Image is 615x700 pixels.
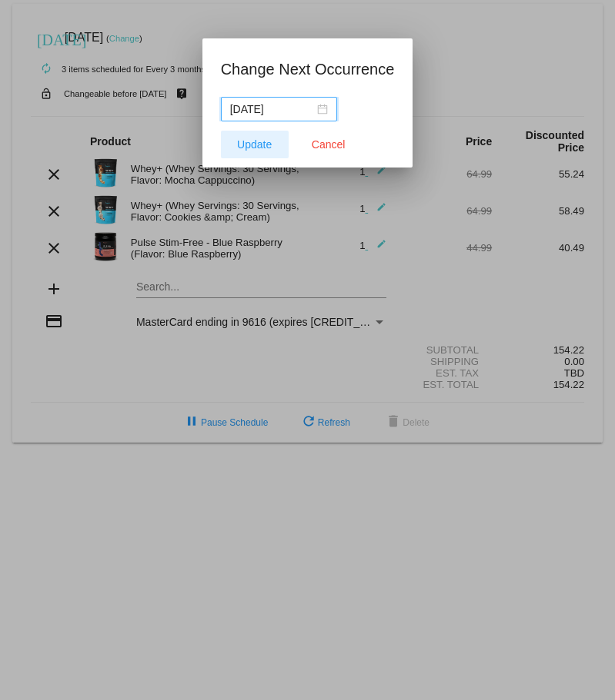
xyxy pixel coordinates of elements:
input: Select date [230,101,314,118]
span: Update [237,138,272,151]
h1: Change Next Occurrence [221,57,395,81]
button: Close dialog [295,131,363,158]
button: Update [221,131,289,158]
span: Cancel [312,138,346,151]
